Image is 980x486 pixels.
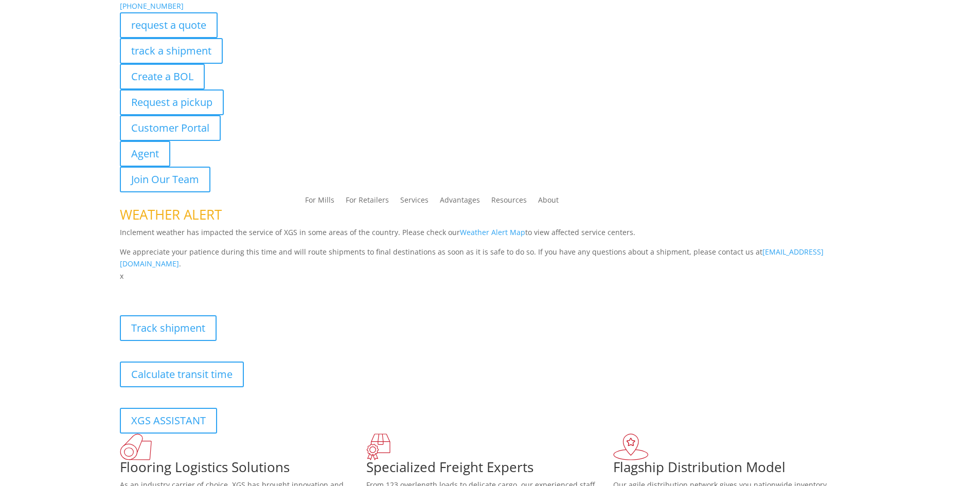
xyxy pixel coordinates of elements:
a: request a quote [120,12,218,38]
a: Weather Alert Map [460,227,525,237]
span: WEATHER ALERT [120,205,222,224]
a: For Retailers [346,196,389,208]
p: We appreciate your patience during this time and will route shipments to final destinations as so... [120,246,861,271]
a: Advantages [440,196,480,208]
a: Agent [120,141,170,167]
p: x [120,270,861,282]
a: For Mills [305,196,334,208]
a: Customer Portal [120,115,221,141]
a: XGS ASSISTANT [120,408,217,434]
a: Request a pickup [120,89,224,115]
b: Visibility, transparency, and control for your entire supply chain. [120,284,349,294]
a: Join Our Team [120,167,210,192]
a: Create a BOL [120,64,205,89]
a: About [538,196,559,208]
h1: Flagship Distribution Model [613,460,860,479]
img: xgs-icon-total-supply-chain-intelligence-red [120,434,152,460]
img: xgs-icon-focused-on-flooring-red [366,434,390,460]
h1: Specialized Freight Experts [366,460,613,479]
a: track a shipment [120,38,223,64]
a: [PHONE_NUMBER] [120,1,184,11]
img: xgs-icon-flagship-distribution-model-red [613,434,649,460]
a: Resources [491,196,527,208]
a: Services [400,196,429,208]
p: Inclement weather has impacted the service of XGS in some areas of the country. Please check our ... [120,226,861,246]
h1: Flooring Logistics Solutions [120,460,367,479]
a: Track shipment [120,315,217,341]
a: Calculate transit time [120,362,244,387]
